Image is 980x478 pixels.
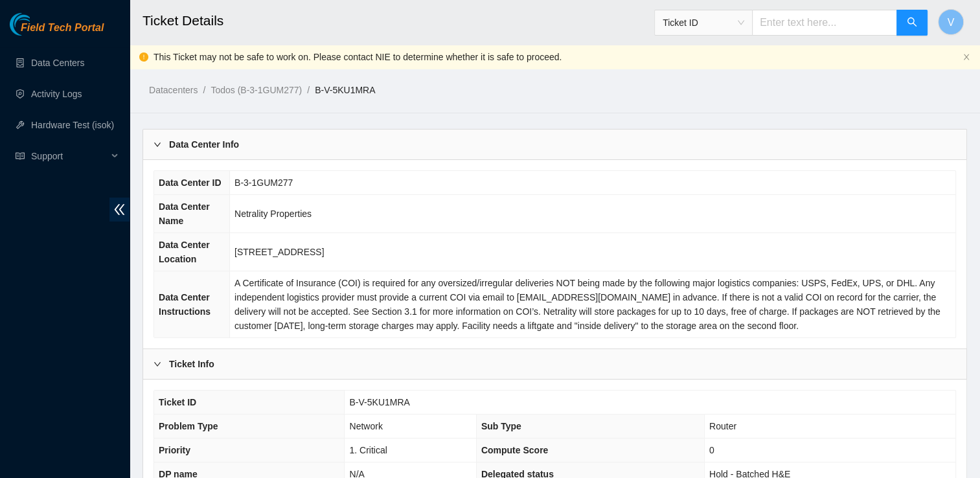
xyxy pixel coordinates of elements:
span: / [307,85,310,95]
span: Priority [159,445,190,455]
span: 0 [709,445,714,455]
span: A Certificate of Insurance (COI) is required for any oversized/irregular deliveries NOT being mad... [234,278,940,331]
a: Data Centers [31,58,84,68]
span: Support [31,143,108,169]
span: / [203,85,205,95]
span: Data Center Instructions [159,292,211,317]
span: 1. Critical [349,445,387,455]
span: read [16,152,25,161]
span: Ticket ID [663,13,744,32]
a: Datacenters [149,85,198,95]
a: Todos (B-3-1GUM277) [211,85,302,95]
span: Sub Type [481,421,521,431]
span: Router [709,421,736,431]
span: Data Center Name [159,201,210,226]
span: [STREET_ADDRESS] [234,247,324,257]
b: Data Center Info [169,137,239,152]
b: Ticket Info [169,357,214,371]
a: B-V-5KU1MRA [315,85,375,95]
input: Enter text here... [752,10,897,36]
span: close [963,53,970,61]
span: Field Tech Portal [21,22,104,34]
span: search [907,17,917,29]
a: Activity Logs [31,89,82,99]
button: close [963,53,970,62]
span: B-3-1GUM277 [234,177,293,188]
span: V [948,14,955,30]
span: Netrality Properties [234,209,312,219]
span: Compute Score [481,445,548,455]
button: search [896,10,928,36]
span: Problem Type [159,421,218,431]
span: right [154,141,161,148]
span: Ticket ID [159,397,196,407]
span: Data Center Location [159,240,210,264]
span: Network [349,421,382,431]
button: V [938,9,964,35]
a: Akamai TechnologiesField Tech Portal [10,23,104,40]
span: B-V-5KU1MRA [349,397,409,407]
span: double-left [109,198,130,222]
span: right [154,360,161,368]
a: Hardware Test (isok) [31,120,114,130]
div: Ticket Info [143,349,966,379]
img: Akamai Technologies [10,13,65,36]
span: Data Center ID [159,177,221,188]
div: Data Center Info [143,130,966,159]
